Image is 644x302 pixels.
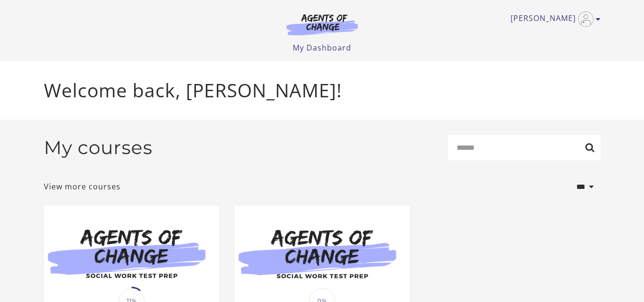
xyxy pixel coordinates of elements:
[293,42,351,53] a: My Dashboard
[511,11,596,27] a: Toggle menu
[44,76,601,104] p: Welcome back, [PERSON_NAME]!
[44,136,153,159] h2: My courses
[276,13,368,35] img: Agents of Change Logo
[44,181,121,192] a: View more courses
